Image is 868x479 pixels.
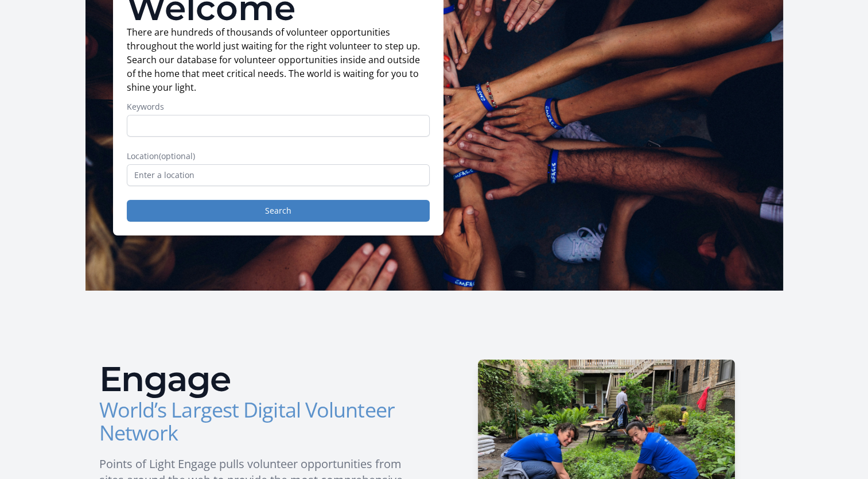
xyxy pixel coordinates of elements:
h2: Engage [99,362,425,396]
span: (optional) [159,150,195,161]
label: Location [127,150,430,162]
input: Enter a location [127,164,430,186]
button: Search [127,200,430,222]
h3: World’s Largest Digital Volunteer Network [99,399,425,445]
p: There are hundreds of thousands of volunteer opportunities throughout the world just waiting for ... [127,25,430,94]
label: Keywords [127,101,430,113]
